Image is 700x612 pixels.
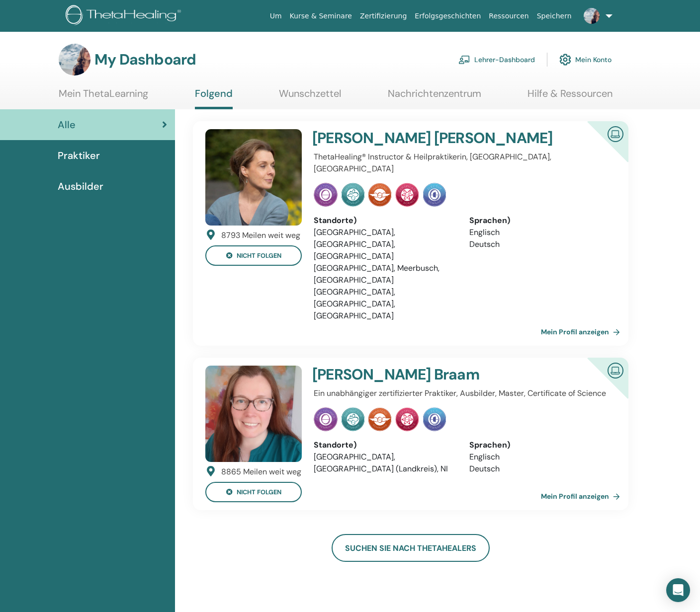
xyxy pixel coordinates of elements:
a: Kurse & Seminare [286,7,356,25]
a: Mein Profil anzeigen [541,486,624,506]
a: Hilfe & Ressourcen [527,87,612,107]
div: Zertifizierter Online -Ausbilder [571,358,628,415]
li: Deutsch [469,238,610,250]
h4: [PERSON_NAME] [PERSON_NAME] [312,129,560,147]
a: Folgend [195,87,233,109]
a: Um [266,7,286,25]
div: Standorte) [314,215,454,227]
img: chalkboard-teacher.svg [458,55,470,64]
img: cog.svg [559,51,571,68]
a: Mein Konto [559,49,612,71]
li: [GEOGRAPHIC_DATA], [GEOGRAPHIC_DATA], [GEOGRAPHIC_DATA] [314,227,454,262]
a: Speichern [533,7,576,25]
p: Ein unabhängiger zertifizierter Praktiker, Ausbilder, Master, Certificate of Science [314,387,610,399]
button: nicht folgen [205,482,302,502]
span: Alle [58,117,76,132]
button: nicht folgen [205,245,302,266]
a: Zertifizierung [356,7,411,25]
a: Erfolgsgeschichten [411,7,485,25]
span: Praktiker [58,148,100,163]
h3: My Dashboard [94,51,196,69]
a: Mein Profil anzeigen [541,322,624,342]
img: default.jpg [59,44,90,76]
div: Sprachen) [469,215,610,227]
div: Open Intercom Messenger [666,578,690,602]
img: Zertifizierter Online -Ausbilder [604,122,627,145]
div: 8793 Meilen weit weg [221,229,300,241]
span: Ausbilder [58,179,103,194]
li: [GEOGRAPHIC_DATA], [GEOGRAPHIC_DATA], [GEOGRAPHIC_DATA] [314,286,454,322]
a: Ressourcen [485,7,532,25]
li: Englisch [469,451,610,463]
a: Suchen Sie nach ThetaHealers [332,534,490,562]
div: Zertifizierter Online -Ausbilder [571,121,628,178]
img: default.jpg [205,129,302,226]
img: default.jpg [205,366,302,462]
a: Wunschzettel [279,87,341,107]
li: Englisch [469,227,610,238]
div: Standorte) [314,439,454,451]
li: [GEOGRAPHIC_DATA], Meerbusch, [GEOGRAPHIC_DATA] [314,262,454,286]
a: Nachrichtenzentrum [388,87,481,107]
p: ThetaHealing® Instructor & Heilpraktikerin, [GEOGRAPHIC_DATA], [GEOGRAPHIC_DATA] [314,151,610,175]
li: Deutsch [469,463,610,475]
a: Mein ThetaLearning [59,87,148,107]
a: Lehrer-Dashboard [458,49,535,71]
img: Zertifizierter Online -Ausbilder [604,359,627,381]
h4: [PERSON_NAME] Braam [312,366,560,383]
img: default.jpg [584,8,600,24]
div: Sprachen) [469,439,610,451]
div: 8865 Meilen weit weg [221,466,301,478]
img: logo.png [66,5,184,27]
li: [GEOGRAPHIC_DATA], [GEOGRAPHIC_DATA] (Landkreis), NI [314,451,454,475]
